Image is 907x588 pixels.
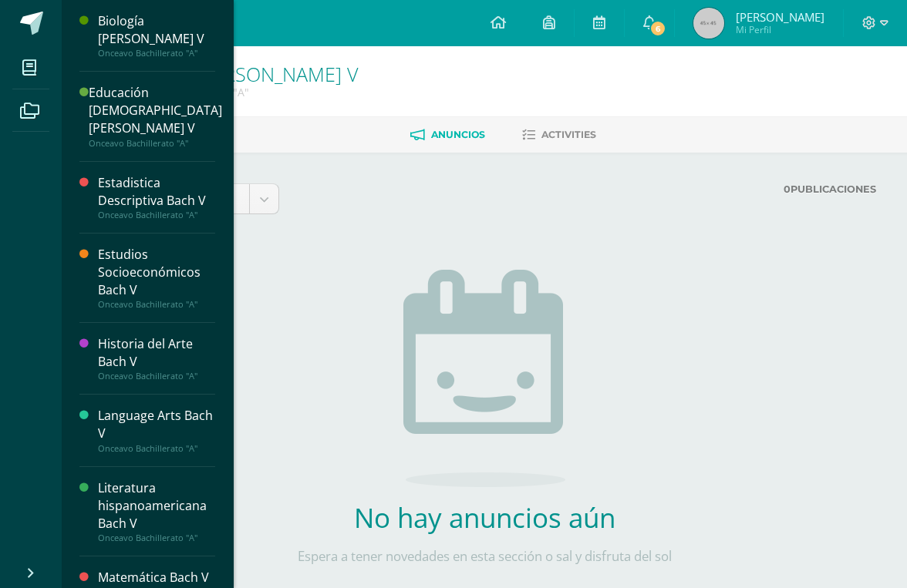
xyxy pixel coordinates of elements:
[541,129,596,140] span: Activities
[120,63,359,85] h1: Biología Bach V
[89,84,222,137] div: Educación [DEMOGRAPHIC_DATA][PERSON_NAME] V
[98,569,215,586] div: Matemática Bach V
[522,123,596,147] a: Activities
[98,246,215,310] a: Estudios Socioeconómicos Bach VOnceavo Bachillerato "A"
[98,299,215,310] div: Onceavo Bachillerato "A"
[98,443,215,454] div: Onceavo Bachillerato "A"
[98,371,215,381] div: Onceavo Bachillerato "A"
[98,12,215,59] a: Biología [PERSON_NAME] VOnceavo Bachillerato "A"
[120,85,359,99] div: Onceavo Bachillerato 'A'
[649,20,666,37] span: 6
[431,129,485,140] span: Anuncios
[98,407,215,442] div: Language Arts Bach V
[736,9,824,25] span: [PERSON_NAME]
[784,183,791,195] strong: 0
[98,246,215,299] div: Estudios Socioeconómicos Bach V
[98,174,215,220] a: Estadistica Descriptiva Bach VOnceavo Bachillerato "A"
[410,123,485,147] a: Anuncios
[98,479,215,543] a: Literatura hispanoamericana Bach VOnceavo Bachillerato "A"
[403,270,565,487] img: no_activities.png
[693,8,724,39] img: 45x45
[89,84,222,148] a: Educación [DEMOGRAPHIC_DATA][PERSON_NAME] VOnceavo Bachillerato "A"
[98,174,215,210] div: Estadistica Descriptiva Bach V
[98,407,215,453] a: Language Arts Bach VOnceavo Bachillerato "A"
[98,479,215,533] div: Literatura hispanoamericana Bach V
[120,61,359,87] a: Biología [PERSON_NAME] V
[98,533,215,543] div: Onceavo Bachillerato "A"
[98,335,215,371] div: Historia del Arte Bach V
[89,138,222,149] div: Onceavo Bachillerato "A"
[98,210,215,220] div: Onceavo Bachillerato "A"
[257,499,712,536] h2: No hay anuncios aún
[98,48,215,59] div: Onceavo Bachillerato "A"
[98,12,215,48] div: Biología [PERSON_NAME] V
[98,335,215,381] a: Historia del Arte Bach VOnceavo Bachillerato "A"
[424,183,876,195] label: Publicaciones
[257,548,712,565] p: Espera a tener novedades en esta sección o sal y disfruta del sol
[736,23,824,36] span: Mi Perfil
